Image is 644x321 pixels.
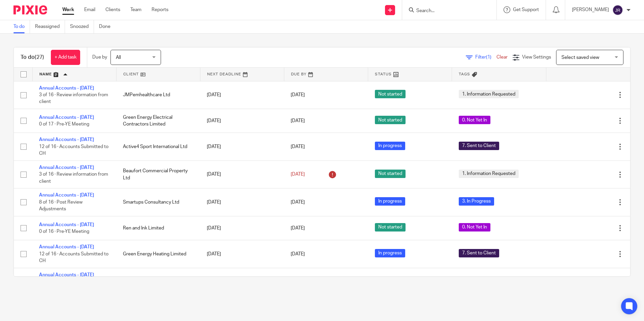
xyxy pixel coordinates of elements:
[39,122,89,127] span: 0 of 17 · Pre-YE Meeting
[291,172,305,177] span: [DATE]
[35,20,65,33] a: Reassigned
[13,5,47,14] img: Pixie
[84,6,95,13] a: Email
[459,90,519,98] span: 1. Information Requested
[116,160,200,188] td: Beaufort Commercial Property Ltd
[291,93,305,97] span: [DATE]
[572,6,609,13] p: [PERSON_NAME]
[200,268,284,295] td: [DATE]
[459,72,470,76] span: Tags
[116,55,121,60] span: All
[62,6,74,13] a: Work
[116,133,200,160] td: Active4 Sport International Ltd
[459,223,490,231] span: 0. Not Yet In
[35,55,44,60] span: (27)
[291,226,305,230] span: [DATE]
[200,160,284,188] td: [DATE]
[375,142,405,150] span: In progress
[200,240,284,268] td: [DATE]
[200,188,284,216] td: [DATE]
[200,109,284,133] td: [DATE]
[522,55,551,60] span: View Settings
[116,188,200,216] td: Smartups Consultancy Ltd
[612,5,623,15] img: svg%3E
[39,273,94,277] a: Annual Accounts - [DATE]
[116,109,200,133] td: Green Energy Electrical Contractors Limited
[39,86,94,91] a: Annual Accounts - [DATE]
[459,170,519,178] span: 1. Information Requested
[459,142,499,150] span: 7. Sent to Client
[21,54,44,61] h1: To do
[375,116,406,124] span: Not started
[70,20,94,33] a: Snoozed
[39,229,89,234] span: 0 of 16 · Pre-YE Meeting
[475,55,496,60] span: Filter
[200,81,284,109] td: [DATE]
[39,193,94,198] a: Annual Accounts - [DATE]
[200,216,284,240] td: [DATE]
[291,144,305,149] span: [DATE]
[375,197,405,206] span: In progress
[486,55,491,60] span: (1)
[375,249,405,257] span: In progress
[39,115,94,120] a: Annual Accounts - [DATE]
[291,252,305,256] span: [DATE]
[39,93,108,104] span: 3 of 16 · Review information from client
[152,6,168,13] a: Reports
[561,55,599,60] span: Select saved view
[92,54,107,61] p: Due by
[200,133,284,160] td: [DATE]
[459,249,499,257] span: 7. Sent to Client
[291,118,305,123] span: [DATE]
[375,90,406,98] span: Not started
[39,252,108,263] span: 12 of 16 · Accounts Submitted to CH
[375,170,406,178] span: Not started
[459,197,494,206] span: 3. In Progress
[116,268,200,295] td: Uk Green Energy Group Limited
[116,216,200,240] td: Ren and Ink Limited
[116,240,200,268] td: Green Energy Heating Limited
[39,144,108,156] span: 12 of 16 · Accounts Submitted to CH
[39,165,94,170] a: Annual Accounts - [DATE]
[291,200,305,205] span: [DATE]
[51,50,80,65] a: + Add task
[39,222,94,227] a: Annual Accounts - [DATE]
[39,137,94,142] a: Annual Accounts - [DATE]
[459,116,490,124] span: 0. Not Yet In
[39,172,108,184] span: 3 of 16 · Review information from client
[116,81,200,109] td: JMPemhealthcare Ltd
[130,6,141,13] a: Team
[99,20,116,33] a: Done
[513,7,539,12] span: Get Support
[416,8,476,14] input: Search
[39,245,94,249] a: Annual Accounts - [DATE]
[39,200,83,212] span: 8 of 16 · Post Review Adjustments
[496,55,508,60] a: Clear
[375,223,406,231] span: Not started
[13,20,30,33] a: To do
[105,6,120,13] a: Clients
